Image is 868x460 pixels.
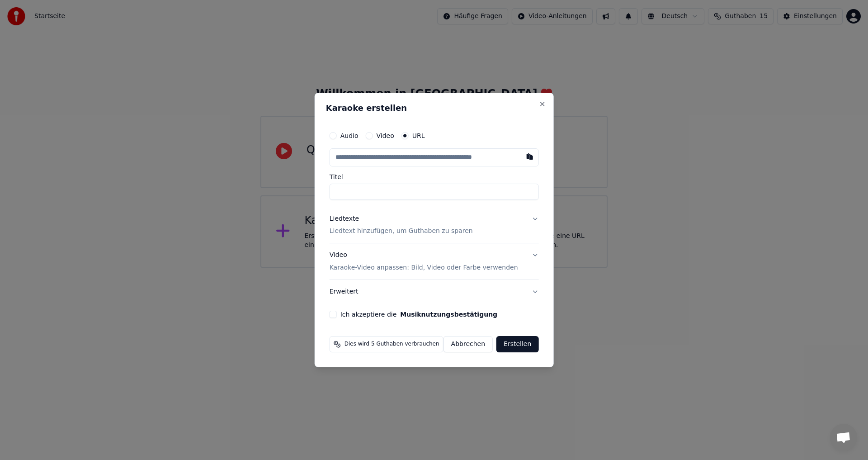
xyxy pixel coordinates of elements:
button: Erstellen [496,336,538,352]
label: Video [376,133,394,139]
button: VideoKaraoke-Video anpassen: Bild, Video oder Farbe verwenden [330,244,539,280]
button: Erweitert [330,280,539,304]
label: URL [412,133,425,139]
button: LiedtexteLiedtext hinzufügen, um Guthaben zu sparen [330,207,539,243]
span: Dies wird 5 Guthaben verbrauchen [344,341,439,348]
div: Video [330,251,518,273]
p: Liedtext hinzufügen, um Guthaben zu sparen [330,227,473,236]
p: Karaoke-Video anpassen: Bild, Video oder Farbe verwenden [330,263,518,272]
button: Ich akzeptiere die [400,311,497,318]
label: Ich akzeptiere die [340,311,497,318]
label: Titel [330,174,539,180]
div: Liedtexte [330,214,359,223]
button: Abbrechen [443,336,493,352]
label: Audio [340,133,359,139]
h2: Karaoke erstellen [326,104,542,112]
